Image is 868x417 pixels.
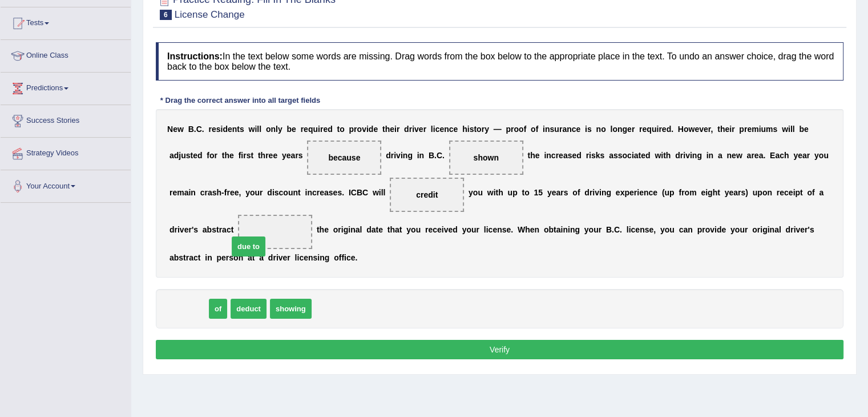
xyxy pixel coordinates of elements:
[390,178,464,212] span: Drop target
[337,188,342,197] b: s
[397,125,399,134] b: r
[511,125,514,134] b: r
[362,188,368,197] b: C
[729,125,732,134] b: i
[819,151,824,160] b: o
[1,7,131,36] a: Tests
[286,151,291,160] b: e
[177,188,184,197] b: m
[298,151,303,160] b: s
[320,125,323,134] b: r
[642,125,647,134] b: e
[385,125,390,134] b: h
[349,125,354,134] b: p
[172,188,177,197] b: e
[586,151,589,160] b: r
[250,188,255,197] b: o
[780,151,784,160] b: c
[328,153,360,162] span: because
[747,125,752,134] b: e
[632,125,635,134] b: r
[188,125,194,134] b: B
[618,151,623,160] b: s
[239,188,241,197] b: ,
[1,170,131,199] a: Your Account
[196,125,202,134] b: C
[235,188,239,197] b: e
[383,188,386,197] b: l
[823,151,829,160] b: u
[390,125,394,134] b: e
[381,188,383,197] b: l
[340,125,345,134] b: o
[333,188,338,197] b: e
[591,151,596,160] b: s
[227,188,229,197] b: r
[175,9,245,20] small: License Change
[229,151,234,160] b: e
[449,141,523,175] span: Drop target
[414,125,419,134] b: v
[419,151,425,160] b: n
[600,151,604,160] b: s
[286,125,292,134] b: b
[684,125,689,134] b: o
[659,125,661,134] b: r
[160,10,172,20] span: 6
[401,151,403,160] b: i
[169,151,174,160] b: a
[531,125,536,134] b: o
[173,125,177,134] b: e
[671,125,673,134] b: .
[265,151,268,160] b: r
[639,125,642,134] b: r
[506,125,511,134] b: p
[307,188,312,197] b: n
[396,151,401,160] b: v
[403,151,408,160] b: n
[690,151,692,160] b: i
[804,125,809,134] b: e
[482,125,485,134] b: r
[220,125,223,134] b: i
[1,138,131,166] a: Strategy Videos
[790,125,793,134] b: l
[746,151,751,160] b: a
[692,151,697,160] b: n
[272,188,274,197] b: i
[255,125,257,134] b: i
[717,125,720,134] b: t
[470,125,474,134] b: s
[412,125,414,134] b: i
[232,125,237,134] b: n
[645,151,651,160] b: d
[419,125,423,134] b: e
[596,151,600,160] b: k
[308,125,313,134] b: q
[494,125,502,134] b: —
[431,125,433,134] b: l
[572,151,576,160] b: e
[184,188,189,197] b: a
[417,151,419,160] b: i
[208,188,212,197] b: a
[656,125,659,134] b: i
[293,188,298,197] b: n
[224,188,227,197] b: f
[550,125,554,134] b: s
[278,125,282,134] b: y
[434,151,437,160] b: .
[324,188,329,197] b: a
[708,125,711,134] b: r
[423,125,426,134] b: r
[439,125,444,134] b: e
[685,151,690,160] b: v
[194,125,196,134] b: .
[379,188,381,197] b: i
[758,151,763,160] b: a
[666,151,671,160] b: h
[221,188,224,197] b: -
[204,188,207,197] b: r
[655,151,661,160] b: w
[243,151,246,160] b: r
